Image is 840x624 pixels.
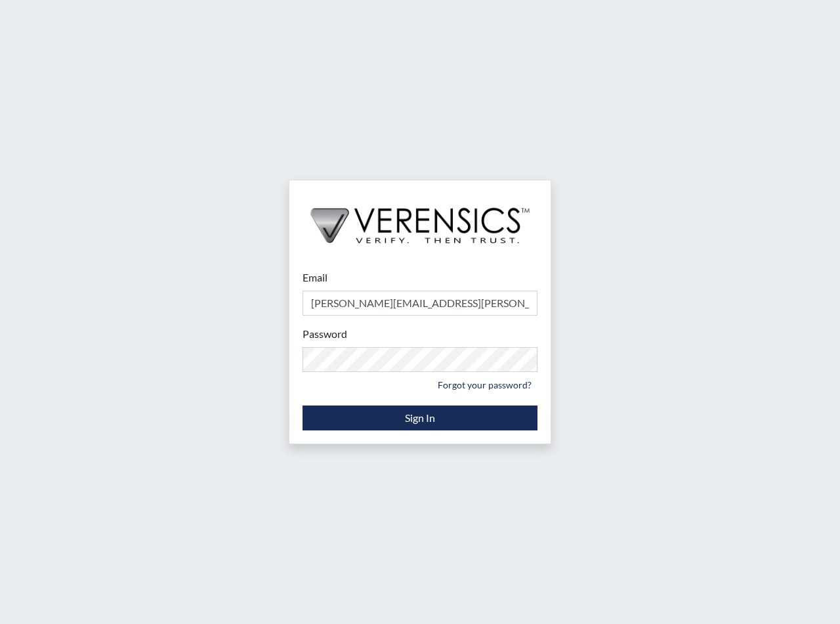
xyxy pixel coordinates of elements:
img: logo-wide-black.2aad4157.png [289,180,551,257]
a: Forgot your password? [432,375,537,395]
input: Email [303,291,537,316]
label: Password [303,326,347,342]
label: Email [303,270,327,285]
button: Sign In [303,406,537,430]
